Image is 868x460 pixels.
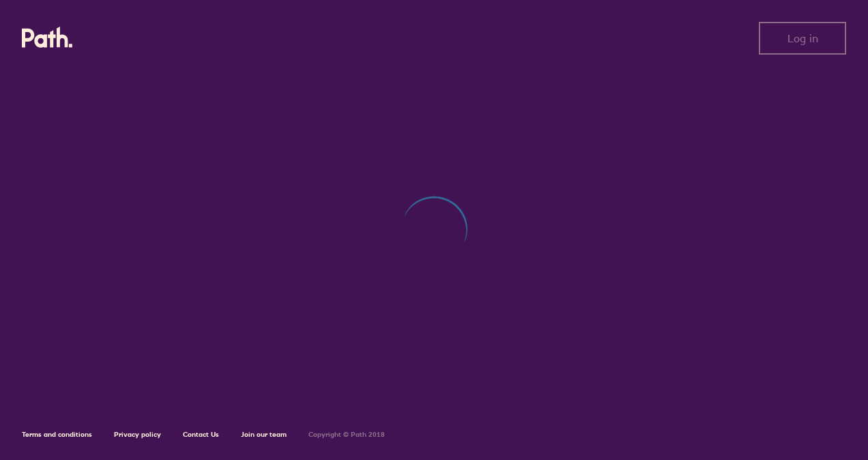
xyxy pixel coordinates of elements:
a: Join our team [241,430,287,439]
h6: Copyright © Path 2018 [308,431,385,439]
a: Terms and conditions [22,430,92,439]
a: Privacy policy [114,430,161,439]
button: Log in [759,22,846,55]
span: Log in [787,32,818,44]
a: Contact Us [183,430,219,439]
